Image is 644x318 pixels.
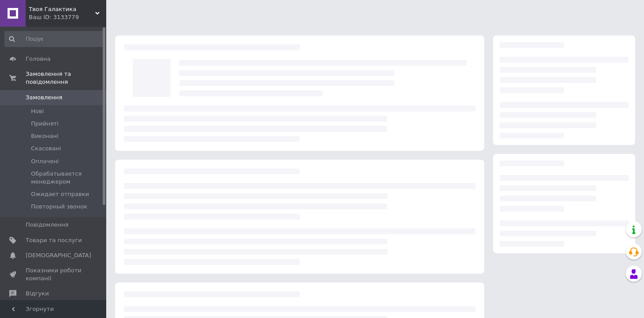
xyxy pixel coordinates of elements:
span: Показники роботи компанії [26,267,82,283]
span: Замовлення [26,94,62,102]
span: Нові [31,107,44,115]
span: Прийняті [31,120,58,128]
span: Твоя Галактика [29,5,95,13]
span: Обрабатывается менеджером [31,170,103,186]
span: Повторный звонок [31,203,87,211]
span: Відгуки [26,290,49,298]
span: Повідомлення [26,221,69,229]
span: Товари та послуги [26,236,82,244]
span: Головна [26,55,50,63]
input: Пошук [4,31,104,47]
span: Скасовані [31,145,61,153]
span: Виконані [31,132,58,140]
div: Ваш ID: 3133779 [29,13,106,21]
span: Ожидает отправки [31,190,89,198]
span: Замовлення та повідомлення [26,70,106,86]
span: [DEMOGRAPHIC_DATA] [26,251,91,259]
span: Оплачені [31,157,59,165]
